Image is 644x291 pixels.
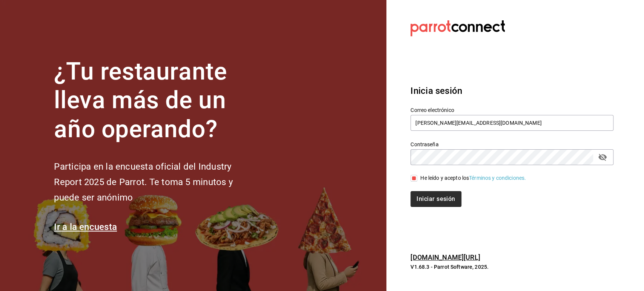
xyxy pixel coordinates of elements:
[54,159,258,205] h2: Participa en la encuesta oficial del Industry Report 2025 de Parrot. Te toma 5 minutos y puede se...
[410,115,613,131] input: Ingresa tu correo electrónico
[410,141,613,147] label: Contraseña
[596,151,609,164] button: passwordField
[410,191,461,207] button: Iniciar sesión
[54,222,117,232] a: Ir a la encuesta
[410,84,613,98] h3: Inicia sesión
[410,107,613,112] label: Correo electrónico
[410,253,480,261] a: [DOMAIN_NAME][URL]
[54,57,258,144] h1: ¿Tu restaurante lleva más de un año operando?
[420,174,526,182] div: He leído y acepto los
[469,175,526,181] a: Términos y condiciones.
[410,263,613,271] p: V1.68.3 - Parrot Software, 2025.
